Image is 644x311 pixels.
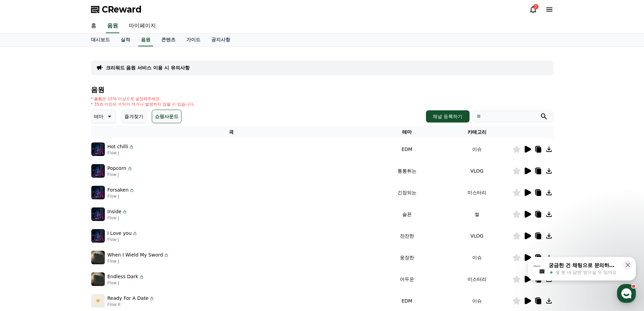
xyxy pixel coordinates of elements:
[123,19,161,33] a: 마이페이지
[108,172,133,177] p: Flow J
[372,138,442,160] td: EDM
[108,150,134,156] p: Flow J
[106,19,119,33] a: 음원
[108,295,149,302] p: Ready For A Date
[372,203,442,225] td: 슬픈
[108,208,122,215] p: Inside
[442,268,512,290] td: 미스터리
[533,4,539,9] div: 2
[91,186,105,199] img: music
[108,186,129,194] p: Forsaken
[91,110,116,123] button: 테마
[108,143,128,150] p: Hot chilli
[372,268,442,290] td: 어두운
[529,5,537,14] a: 2
[104,225,113,230] span: 설정
[442,182,512,203] td: 미스터리
[372,126,442,138] th: 테마
[91,294,105,308] img: music
[108,273,138,280] p: Endless Dark
[91,4,142,15] a: CReward
[91,96,195,102] p: * 볼륨은 15% 이상으로 설정해주세요.
[91,207,105,221] img: music
[108,230,132,237] p: I Love you
[87,215,130,231] a: 설정
[138,34,153,46] a: 음원
[91,251,105,264] img: music
[156,34,181,46] a: 콘텐츠
[372,247,442,268] td: 웅장한
[62,225,70,230] span: 대화
[442,203,512,225] td: 썰
[106,64,190,71] a: 크리워드 음원 서비스 이용 시 유의사항
[442,160,512,182] td: VLOG
[442,126,512,138] th: 카테고리
[45,215,87,231] a: 대화
[108,194,135,199] p: Flow J
[206,34,236,46] a: 공지사항
[442,138,512,160] td: 이슈
[91,229,105,243] img: music
[86,34,115,46] a: 대시보드
[91,164,105,178] img: music
[372,182,442,203] td: 긴장되는
[21,225,25,230] span: 홈
[108,302,155,307] p: Flow K
[115,34,136,46] a: 실적
[108,165,126,172] p: Popcorn
[94,112,103,121] p: 테마
[91,102,195,107] p: * 35초 미만은 수익이 적거나 발생하지 않을 수 있습니다.
[108,215,128,221] p: Flow J
[372,225,442,247] td: 잔잔한
[181,34,206,46] a: 가이드
[108,280,144,286] p: Flow J
[86,19,102,33] a: 홈
[121,110,146,123] button: 즐겨찾기
[426,110,469,123] button: 채널 등록하기
[91,86,553,93] h4: 음원
[442,225,512,247] td: VLOG
[108,237,138,242] p: Flow J
[91,272,105,286] img: music
[108,251,163,259] p: When I Wield My Sword
[102,4,142,15] span: CReward
[91,126,372,138] th: 곡
[91,142,105,156] img: music
[442,247,512,268] td: 이슈
[152,110,182,123] button: 쇼핑사운드
[108,259,169,264] p: Flow J
[2,215,45,231] a: 홈
[372,160,442,182] td: 통통튀는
